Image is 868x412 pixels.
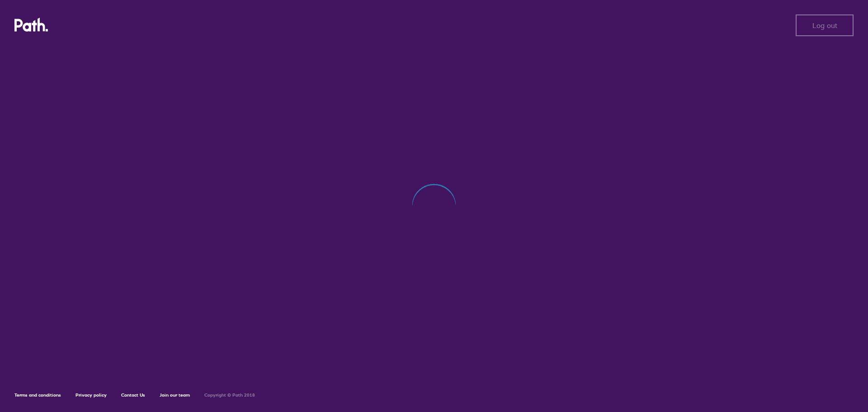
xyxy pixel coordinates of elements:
[121,392,145,398] a: Contact Us
[75,392,107,398] a: Privacy policy
[14,392,61,398] a: Terms and conditions
[796,14,854,36] button: Log out
[812,21,837,29] span: Log out
[204,393,255,398] h6: Copyright © Path 2018
[160,392,190,398] a: Join our team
